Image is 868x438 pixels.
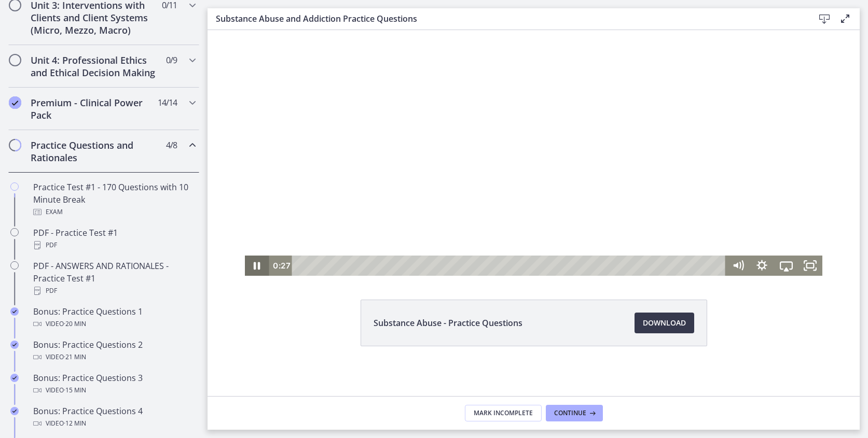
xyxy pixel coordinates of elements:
[31,54,157,79] h2: Unit 4: Professional Ethics and Ethical Decision Making
[166,54,177,66] span: 0 / 9
[31,96,157,121] h2: Premium - Clinical Power Pack
[166,139,177,151] span: 4 / 8
[465,405,542,421] button: Mark Incomplete
[554,409,586,417] span: Continue
[643,317,686,329] span: Download
[31,139,157,164] h2: Practice Questions and Rationales
[474,409,533,417] span: Mark Incomplete
[10,407,19,415] i: Completed
[374,317,522,329] span: Substance Abuse - Practice Questions
[33,181,195,218] div: Practice Test #1 - 170 Questions with 10 Minute Break
[64,384,86,397] span: · 15 min
[33,206,195,218] div: Exam
[10,374,19,382] i: Completed
[10,341,19,349] i: Completed
[33,285,195,297] div: PDF
[64,318,86,330] span: · 20 min
[33,372,195,397] div: Bonus: Practice Questions 3
[64,417,86,430] span: · 12 min
[33,260,195,297] div: PDF - ANSWERS AND RATIONALES - Practice Test #1
[33,384,195,397] div: Video
[9,96,21,109] i: Completed
[216,12,797,25] h3: Substance Abuse and Addiction Practice Questions
[33,318,195,330] div: Video
[33,417,195,430] div: Video
[33,405,195,430] div: Bonus: Practice Questions 4
[64,351,86,363] span: · 21 min
[546,405,603,421] button: Continue
[33,239,195,251] div: PDF
[10,307,19,316] i: Completed
[635,313,694,333] a: Download
[33,227,195,251] div: PDF - Practice Test #1
[33,351,195,363] div: Video
[158,96,177,109] span: 14 / 14
[33,305,195,330] div: Bonus: Practice Questions 1
[33,338,195,363] div: Bonus: Practice Questions 2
